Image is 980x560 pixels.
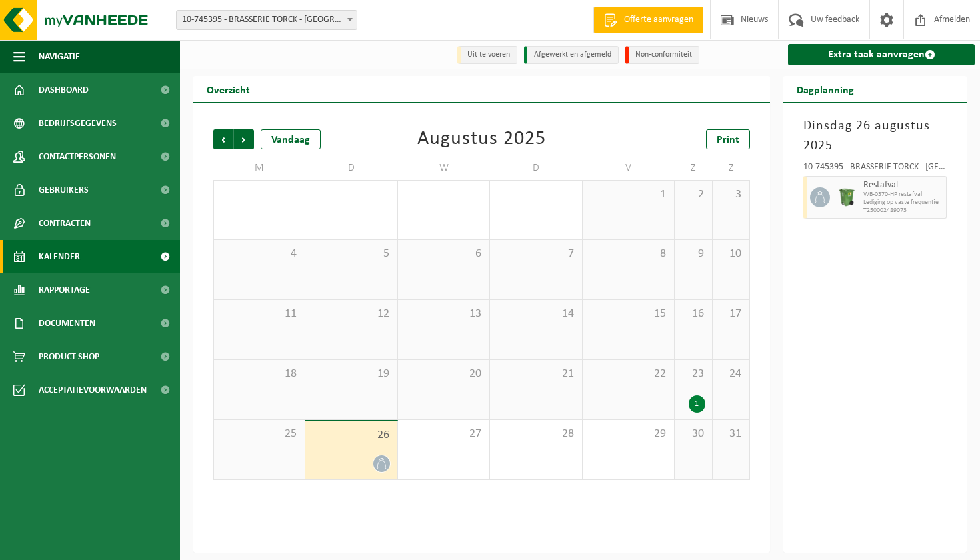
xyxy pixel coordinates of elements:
img: WB-0370-HPE-GN-51 [837,187,857,207]
span: 29 [589,427,667,441]
span: 10-745395 - BRASSERIE TORCK - DEINZE [177,11,357,29]
span: Acceptatievoorwaarden [39,373,147,407]
span: Product Shop [39,340,99,373]
a: Print [706,129,750,149]
span: 3 [719,187,743,202]
h3: Dinsdag 26 augustus 2025 [803,116,947,156]
span: 23 [681,367,705,381]
div: 10-745395 - BRASSERIE TORCK - [GEOGRAPHIC_DATA] [803,163,947,176]
span: Print [717,135,739,145]
span: 19 [312,367,390,381]
span: Gebruikers [39,173,89,207]
span: 7 [497,247,575,261]
span: 9 [681,247,705,261]
span: 24 [719,367,743,381]
td: V [583,156,675,180]
span: 17 [719,307,743,321]
td: Z [675,156,712,180]
span: T250002489073 [863,207,943,215]
div: 1 [689,395,705,413]
h2: Overzicht [193,76,263,102]
span: 20 [405,367,483,381]
span: 8 [589,247,667,261]
span: Navigatie [39,40,80,73]
span: 4 [221,247,298,261]
span: 27 [405,427,483,441]
span: 5 [312,247,390,261]
span: Contactpersonen [39,140,116,173]
span: 1 [589,187,667,202]
span: 22 [589,367,667,381]
span: 15 [589,307,667,321]
span: 16 [681,307,705,321]
span: Restafval [863,180,943,191]
span: 25 [221,427,298,441]
li: Uit te voeren [457,46,517,64]
span: 28 [497,427,575,441]
a: Extra taak aanvragen [788,44,975,65]
h2: Dagplanning [783,76,867,102]
td: Z [713,156,750,180]
td: D [305,156,397,180]
li: Afgewerkt en afgemeld [524,46,619,64]
span: 11 [221,307,298,321]
td: D [490,156,582,180]
span: 2 [681,187,705,202]
td: M [213,156,305,180]
span: 10 [719,247,743,261]
span: Offerte aanvragen [621,13,697,27]
span: 26 [312,428,390,443]
td: W [398,156,490,180]
span: Lediging op vaste frequentie [863,199,943,207]
span: Contracten [39,207,91,240]
span: Documenten [39,307,95,340]
span: Dashboard [39,73,89,107]
span: 14 [497,307,575,321]
a: Offerte aanvragen [593,7,703,33]
span: 13 [405,307,483,321]
span: Rapportage [39,273,90,307]
div: Vandaag [261,129,321,149]
span: Kalender [39,240,80,273]
span: Volgende [234,129,254,149]
span: 31 [719,427,743,441]
span: 12 [312,307,390,321]
span: Vorige [213,129,233,149]
span: 30 [681,427,705,441]
div: Augustus 2025 [417,129,546,149]
span: Bedrijfsgegevens [39,107,117,140]
span: 18 [221,367,298,381]
span: 6 [405,247,483,261]
span: 21 [497,367,575,381]
span: WB-0370-HP restafval [863,191,943,199]
span: 10-745395 - BRASSERIE TORCK - DEINZE [176,10,357,30]
li: Non-conformiteit [625,46,699,64]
